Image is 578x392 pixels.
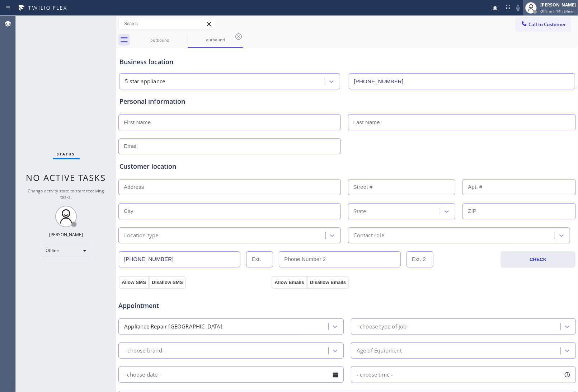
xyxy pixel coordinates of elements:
span: Offline | 14h 54min [540,9,574,14]
div: Location type [124,231,159,239]
button: Mute [513,3,523,13]
div: Age of Equipment [357,346,402,355]
div: - choose type of job - [357,322,410,331]
div: Contact role [354,231,384,239]
div: Offline [41,245,91,256]
input: Ext. 2 [407,251,433,267]
div: [PERSON_NAME] [540,2,576,8]
div: - choose brand - [124,346,165,355]
div: Customer location [119,162,575,171]
div: Business location [119,57,575,67]
div: State [354,207,366,215]
span: - choose time - [357,371,393,378]
div: outbound [188,37,243,42]
input: Last Name [348,114,576,130]
span: Appointment [118,301,270,311]
span: Change activity state to start receiving tasks. [28,188,104,200]
div: outbound [133,37,187,43]
button: Disallow Emails [307,276,349,289]
button: Call to Customer [516,18,571,31]
input: Phone Number [119,251,240,267]
span: Status [57,151,75,157]
input: City [118,203,341,219]
input: Ext. [246,251,273,267]
input: Phone Number [349,73,575,89]
input: - choose date - [118,367,344,383]
div: 5 star appliance [125,78,165,86]
input: Apt. # [462,179,576,195]
input: Street # [348,179,456,195]
button: Allow SMS [119,276,149,289]
div: Personal information [119,97,575,106]
div: [PERSON_NAME] [49,232,83,238]
input: First Name [118,114,341,130]
div: Appliance Repair [GEOGRAPHIC_DATA] [124,322,222,331]
span: Call to Customer [528,21,566,28]
button: CHECK [501,251,575,268]
input: Search [119,18,215,29]
button: Disallow SMS [149,276,186,289]
input: Address [118,179,341,195]
input: Email [118,138,341,154]
button: Allow Emails [272,276,307,289]
input: Phone Number 2 [279,251,400,267]
input: ZIP [462,203,576,219]
span: No active tasks [26,172,106,183]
